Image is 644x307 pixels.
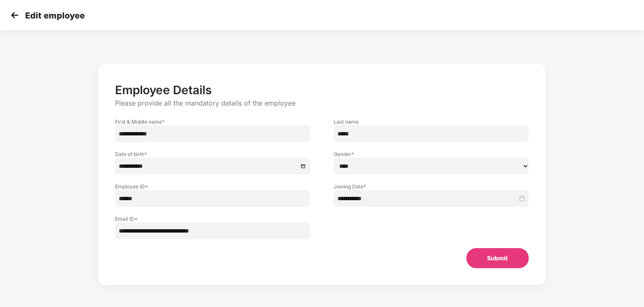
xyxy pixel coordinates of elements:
label: Employee ID [115,183,310,190]
label: Joining Date [334,183,529,190]
label: Last name [334,118,529,125]
p: Please provide all the mandatory details of the employee [115,99,529,108]
button: Submit [466,248,529,268]
img: svg+xml;base64,PHN2ZyB4bWxucz0iaHR0cDovL3d3dy53My5vcmcvMjAwMC9zdmciIHdpZHRoPSIzMCIgaGVpZ2h0PSIzMC... [8,9,21,21]
label: Date of birth [115,151,310,158]
p: Employee Details [115,83,529,97]
label: Email ID [115,215,310,222]
label: First & Middle name [115,118,310,125]
p: Edit employee [25,11,85,21]
label: Gender [334,151,529,158]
